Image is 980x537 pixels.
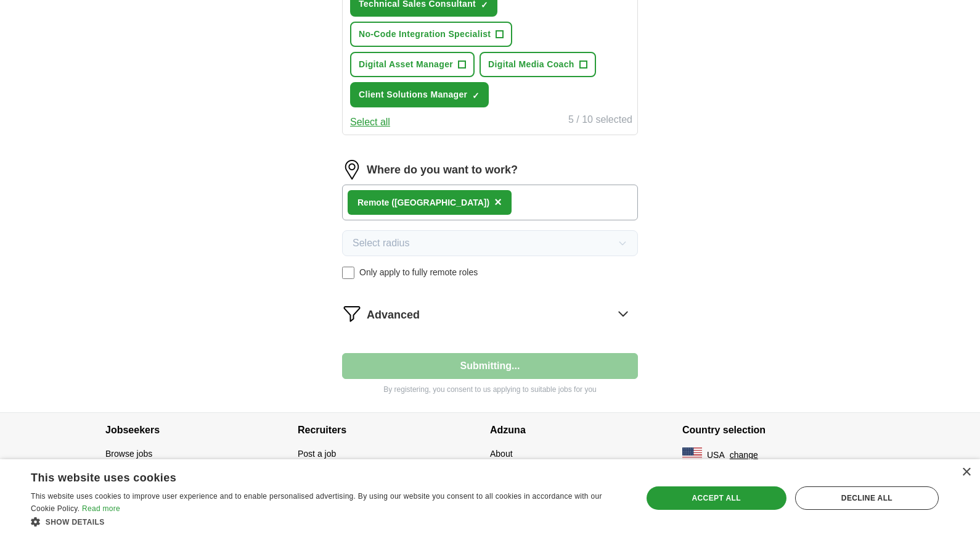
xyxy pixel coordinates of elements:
[359,58,453,71] span: Digital Asset Manager
[682,447,702,462] img: US flag
[82,504,120,513] a: Read more, opens a new window
[490,449,513,459] a: About
[359,28,491,41] span: No-Code Integration Specialist
[367,307,420,323] span: Advanced
[342,384,638,395] p: By registering, you consent to us applying to suitable jobs for you
[46,518,105,527] span: Show details
[342,304,362,323] img: filter
[298,449,336,459] a: Post a job
[342,230,638,256] button: Select radius
[342,353,638,379] button: Submitting...
[730,449,758,462] button: change
[31,515,624,528] div: Show details
[31,467,593,485] div: This website uses cookies
[105,449,152,459] a: Browse jobs
[359,266,478,279] span: Only apply to fully remote roles
[350,82,489,107] button: Client Solutions Manager✓
[342,160,362,180] img: location.png
[342,267,354,279] input: Only apply to fully remote roles
[472,91,480,101] span: ✓
[350,52,475,77] button: Digital Asset Manager
[494,195,502,209] span: ×
[367,162,518,178] label: Where do you want to work?
[795,486,939,510] div: Decline all
[31,492,602,513] span: This website uses cookies to improve user experience and to enable personalised advertising. By u...
[494,193,502,212] button: ×
[488,58,574,71] span: Digital Media Coach
[357,196,489,209] div: Remote ([GEOGRAPHIC_DATA])
[707,449,725,462] span: USA
[350,22,512,47] button: No-Code Integration Specialist
[647,486,786,510] div: Accept all
[682,413,875,447] h4: Country selection
[350,115,390,130] button: Select all
[962,468,971,477] div: Close
[353,236,410,251] span: Select radius
[480,52,596,77] button: Digital Media Coach
[359,88,467,101] span: Client Solutions Manager
[568,112,632,130] div: 5 / 10 selected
